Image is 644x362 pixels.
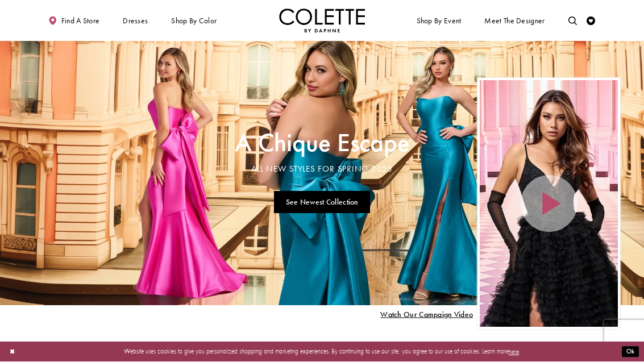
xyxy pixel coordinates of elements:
[232,188,412,217] ul: Slider Links
[123,16,148,25] span: Dresses
[121,9,150,32] span: Dresses
[274,191,370,213] a: See Newest Collection A Chique Escape All New Styles For Spring 2025
[62,346,582,357] p: Website uses cookies to give you personalized shopping and marketing experiences. By continuing t...
[480,80,618,327] div: Video Player
[169,9,219,32] span: Shop by color
[414,9,463,32] span: Shop By Event
[484,16,545,25] span: Meet the designer
[483,9,547,32] a: Meet the designer
[566,9,579,32] a: Toggle search
[5,344,19,360] button: Close Dialog
[171,16,217,25] span: Shop by color
[61,16,100,25] span: Find a store
[622,347,639,357] button: Submit Dialog
[380,310,473,318] span: Play Slide #15 Video
[585,9,598,32] a: Check Wishlist
[417,16,462,25] span: Shop By Event
[279,9,365,32] img: Colette by Daphne
[279,9,365,32] a: Visit Home Page
[509,348,519,356] a: here
[47,9,102,32] a: Find a store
